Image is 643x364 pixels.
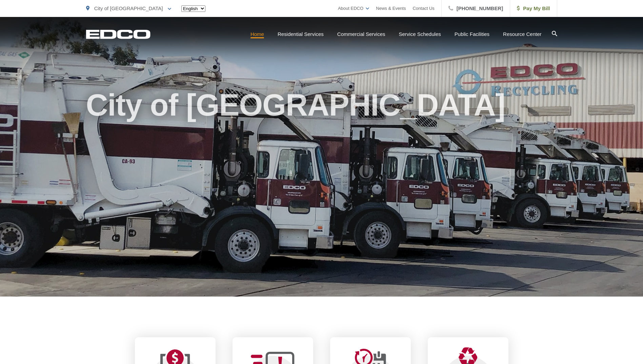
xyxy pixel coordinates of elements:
[337,30,385,38] a: Commercial Services
[503,30,541,38] a: Resource Center
[181,5,205,12] select: Select a language
[86,29,150,39] a: EDCD logo. Return to the homepage.
[86,88,557,303] h1: City of [GEOGRAPHIC_DATA]
[399,30,441,38] a: Service Schedules
[413,4,434,13] a: Contact Us
[278,30,324,38] a: Residential Services
[455,30,489,38] a: Public Facilities
[517,4,550,13] span: Pay My Bill
[338,4,369,13] a: About EDCO
[94,5,163,11] span: City of [GEOGRAPHIC_DATA]
[376,4,406,13] a: News & Events
[250,30,264,38] a: Home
